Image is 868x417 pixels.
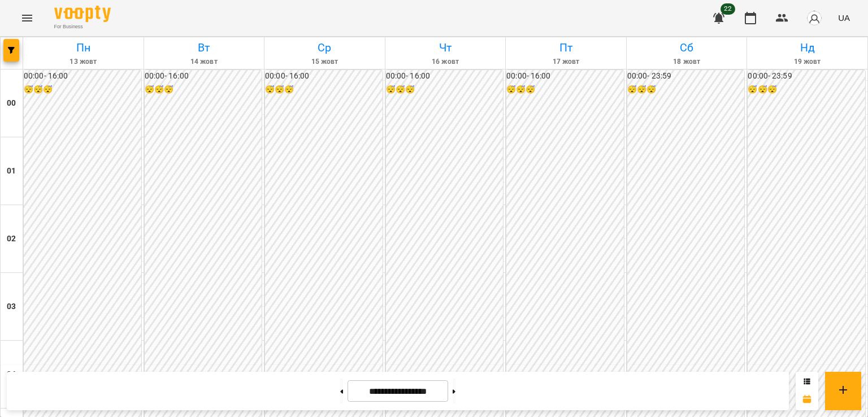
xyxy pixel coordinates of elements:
[627,84,745,96] h6: 😴😴😴
[24,70,141,82] h6: 00:00 - 16:00
[627,70,745,82] h6: 00:00 - 23:59
[749,39,866,57] h6: Нд
[748,70,865,82] h6: 00:00 - 23:59
[748,84,865,96] h6: 😴😴😴
[7,97,16,110] h6: 00
[721,3,735,15] span: 22
[54,6,111,22] img: Voopty Logo
[145,84,262,96] h6: 😴😴😴
[14,5,41,32] button: Menu
[24,84,141,96] h6: 😴😴😴
[146,39,263,57] h6: Вт
[7,233,16,245] h6: 02
[386,84,504,96] h6: 😴😴😴
[386,70,504,82] h6: 00:00 - 16:00
[506,84,624,96] h6: 😴😴😴
[145,70,262,82] h6: 00:00 - 16:00
[387,39,504,57] h6: Чт
[806,10,822,26] img: avatar_s.png
[838,12,850,24] span: UA
[266,39,383,57] h6: Ср
[25,57,142,67] h6: 13 жовт
[266,57,383,67] h6: 15 жовт
[7,301,16,313] h6: 03
[387,57,504,67] h6: 16 жовт
[25,39,142,57] h6: Пн
[507,57,624,67] h6: 17 жовт
[146,57,263,67] h6: 14 жовт
[506,70,624,82] h6: 00:00 - 16:00
[749,57,866,67] h6: 19 жовт
[265,84,383,96] h6: 😴😴😴
[628,57,745,67] h6: 18 жовт
[265,70,383,82] h6: 00:00 - 16:00
[834,7,854,28] button: UA
[54,23,111,31] span: For Business
[7,165,16,177] h6: 01
[628,39,745,57] h6: Сб
[507,39,624,57] h6: Пт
